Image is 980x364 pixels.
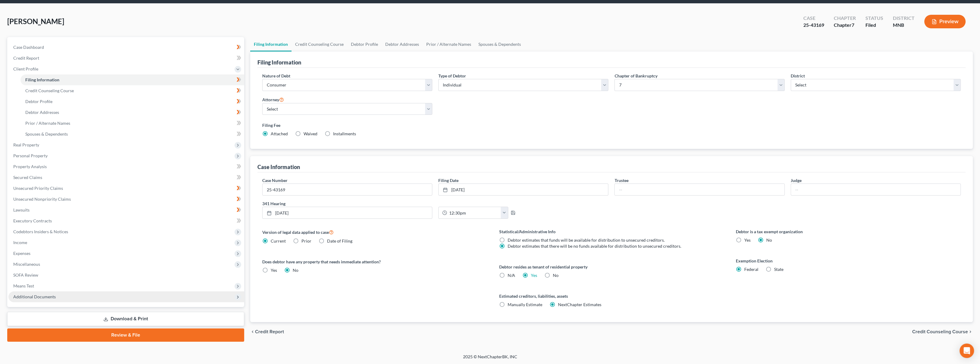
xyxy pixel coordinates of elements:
[791,177,802,184] label: Judge
[25,131,68,136] span: Spouses & Dependents
[13,294,56,299] span: Additional Documents
[614,177,628,184] label: Trustee
[13,229,68,234] span: Codebtors Insiders & Notices
[291,37,347,52] a: Credit Counseling Course
[13,45,44,50] span: Case Dashboard
[271,268,277,273] span: Yes
[447,207,501,218] input: -- : --
[20,129,244,140] a: Spouses & Dependents
[347,37,382,52] a: Debtor Profile
[13,207,30,212] span: Lawsuits
[508,273,515,278] span: N/A
[8,53,244,64] a: Credit Report
[20,118,244,129] a: Prior / Alternate Names
[736,228,961,235] label: Debtor is a tax exempt organization
[744,237,751,243] span: Yes
[13,218,52,223] span: Executory Contracts
[774,267,783,272] span: State
[25,121,70,126] span: Prior / Alternate Names
[25,99,52,104] span: Debtor Profile
[508,237,665,243] span: Debtor estimates that funds will be available for distribution to unsecured creditors.
[293,268,298,273] span: No
[8,42,244,53] a: Case Dashboard
[262,96,284,103] label: Attorney
[8,161,244,172] a: Property Analysis
[13,240,27,245] span: Income
[834,15,856,22] div: Chapter
[257,59,301,66] div: Filing Information
[968,329,973,334] i: chevron_right
[304,131,317,136] span: Waived
[271,238,286,243] span: Current
[13,153,48,158] span: Personal Property
[20,85,244,96] a: Credit Counseling Course
[865,15,883,22] div: Status
[259,200,612,207] label: 341 Hearing
[558,302,601,307] span: NextChapter Estimates
[8,183,244,194] a: Unsecured Priority Claims
[257,163,300,171] div: Case Information
[382,37,423,52] a: Debtor Addresses
[893,22,915,29] div: MNB
[13,272,38,278] span: SOFA Review
[13,142,39,147] span: Real Property
[615,184,784,195] input: --
[250,329,255,334] i: chevron_left
[744,267,758,272] span: Federal
[25,77,59,82] span: Filing Information
[13,66,38,71] span: Client Profile
[438,73,466,79] label: Type of Debtor
[271,131,288,136] span: Attached
[912,329,968,334] span: Credit Counseling Course
[852,22,854,28] span: 7
[475,37,525,52] a: Spouses & Dependents
[791,184,960,195] input: --
[614,73,657,79] label: Chapter of Bankruptcy
[20,107,244,118] a: Debtor Addresses
[893,15,915,22] div: District
[13,55,39,61] span: Credit Report
[263,207,432,218] a: [DATE]
[255,329,284,334] span: Credit Report
[8,270,244,281] a: SOFA Review
[423,37,475,52] a: Prior / Alternate Names
[499,228,724,235] label: Statistical/Administrative Info
[25,110,59,115] span: Debtor Addresses
[262,259,487,265] label: Does debtor have any property that needs immediate attention?
[438,177,458,184] label: Filing Date
[531,273,537,278] a: Yes
[7,328,244,342] a: Review & File
[333,131,356,136] span: Installments
[301,238,311,243] span: Prior
[736,258,961,264] label: Exemption Election
[250,329,284,334] button: chevron_left Credit Report
[8,205,244,215] a: Lawsuits
[262,228,487,236] label: Version of legal data applied to case
[20,96,244,107] a: Debtor Profile
[8,194,244,205] a: Unsecured Nonpriority Claims
[508,302,542,307] span: Manually Estimate
[262,122,961,128] label: Filing Fee
[499,293,724,299] label: Estimated creditors, liabilities, assets
[865,22,883,29] div: Filed
[553,273,559,278] span: No
[250,37,291,52] a: Filing Information
[262,177,288,184] label: Case Number
[766,237,772,243] span: No
[25,88,74,93] span: Credit Counseling Course
[13,175,42,180] span: Secured Claims
[327,238,352,243] span: Date of Filing
[13,196,71,202] span: Unsecured Nonpriority Claims
[7,17,64,26] span: [PERSON_NAME]
[912,329,973,334] button: Credit Counseling Course chevron_right
[7,312,244,326] a: Download & Print
[499,264,724,270] label: Debtor resides as tenant of residential property
[960,344,974,358] div: Open Intercom Messenger
[834,22,856,29] div: Chapter
[8,172,244,183] a: Secured Claims
[924,15,966,28] button: Preview
[13,262,40,267] span: Miscellaneous
[803,22,824,29] div: 25-43169
[13,251,30,256] span: Expenses
[263,184,432,195] input: Enter case number...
